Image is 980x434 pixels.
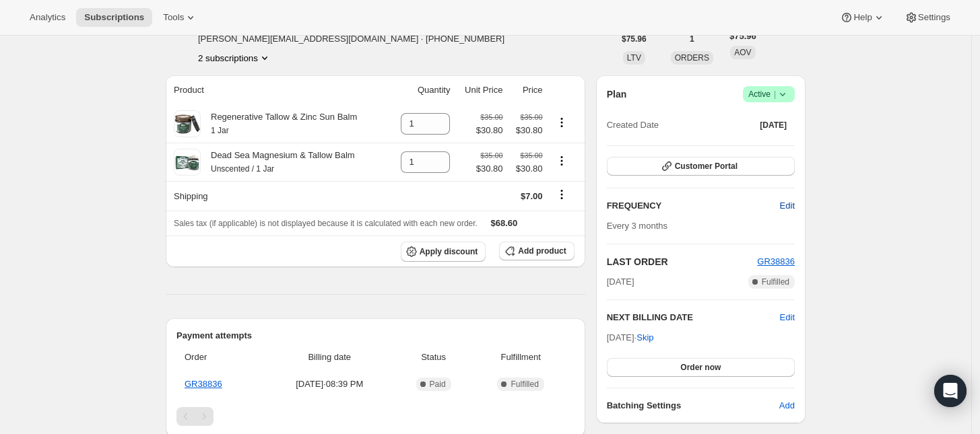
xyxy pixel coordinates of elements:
small: Unscented / 1 Jar [211,164,274,174]
button: Product actions [551,153,573,168]
span: LTV [627,53,641,63]
div: Open Intercom Messenger [934,375,967,407]
button: 1 [682,30,703,48]
button: Subscriptions [76,8,152,27]
button: Apply discount [401,242,486,262]
button: Order now [607,358,795,377]
span: Analytics [30,12,65,23]
th: Shipping [166,181,389,211]
div: Dead Sea Magnesium & Tallow Balm [201,149,355,176]
img: product img [174,149,201,176]
span: Billing date [267,351,392,364]
h2: NEXT BILLING DATE [607,311,780,324]
th: Quantity [389,75,454,105]
span: $7.00 [521,191,543,201]
span: Customer Portal [675,161,738,172]
nav: Pagination [176,407,575,426]
h2: Payment attempts [176,329,575,342]
span: Add product [518,246,566,256]
button: Edit [780,311,795,324]
span: Sales tax (if applicable) is not displayed because it is calculated with each new order. [174,219,478,228]
span: Active [748,87,789,101]
button: Help [832,8,893,27]
span: Fulfilled [511,379,538,390]
button: Edit [772,195,803,217]
div: Regenerative Tallow & Zinc Sun Balm [201,110,357,137]
button: Add [771,395,803,417]
span: | [774,89,776,100]
button: Skip [628,327,661,349]
button: $75.96 [614,30,655,48]
button: Product actions [198,51,271,65]
button: Tools [155,8,205,27]
small: $35.00 [520,113,542,121]
span: Fulfilled [762,277,789,287]
span: [DATE] · 08:39 PM [267,377,392,391]
span: Tools [163,12,184,23]
button: Analytics [22,8,73,27]
img: product img [174,110,201,137]
span: [DATE] [760,120,787,131]
small: $35.00 [520,151,542,159]
th: Product [166,75,389,105]
h2: FREQUENCY [607,199,780,213]
span: $68.60 [491,218,518,228]
button: Product actions [551,115,573,130]
th: Order [176,342,263,372]
span: 1 [690,34,694,44]
span: Order now [680,362,721,373]
button: Settings [896,8,958,27]
span: $30.80 [511,124,542,137]
th: Unit Price [454,75,507,105]
th: Price [507,75,546,105]
h6: Batching Settings [607,399,779,412]
span: $30.80 [476,124,503,137]
button: Shipping actions [551,187,573,202]
button: Add product [499,242,574,260]
span: Edit [780,199,795,213]
span: Paid [430,379,446,390]
span: Add [779,399,795,412]
small: $35.00 [480,113,502,121]
a: GR38836 [185,379,222,389]
h2: Plan [607,87,627,101]
span: [DATE] · [607,332,654,342]
button: Customer Portal [607,157,795,176]
small: $35.00 [480,151,502,159]
span: [DATE] [607,275,634,289]
h2: LAST ORDER [607,255,758,268]
span: Skip [636,331,653,345]
button: GR38836 [757,255,795,268]
button: [DATE] [752,116,795,135]
span: Apply discount [420,246,478,257]
span: Help [853,12,872,23]
span: Every 3 months [607,221,667,231]
a: GR38836 [757,256,795,266]
small: 1 Jar [211,126,229,135]
span: $30.80 [511,162,542,176]
span: $75.96 [729,30,756,43]
span: Created Date [607,118,659,132]
span: $75.96 [622,34,647,44]
span: [PERSON_NAME][EMAIL_ADDRESS][DOMAIN_NAME] · [PHONE_NUMBER] [198,32,504,46]
span: Subscriptions [84,12,144,23]
span: AOV [734,48,751,57]
span: Settings [918,12,950,23]
span: Status [400,351,467,364]
span: Fulfillment [476,351,566,364]
span: ORDERS [675,53,709,63]
span: $30.80 [476,162,503,176]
